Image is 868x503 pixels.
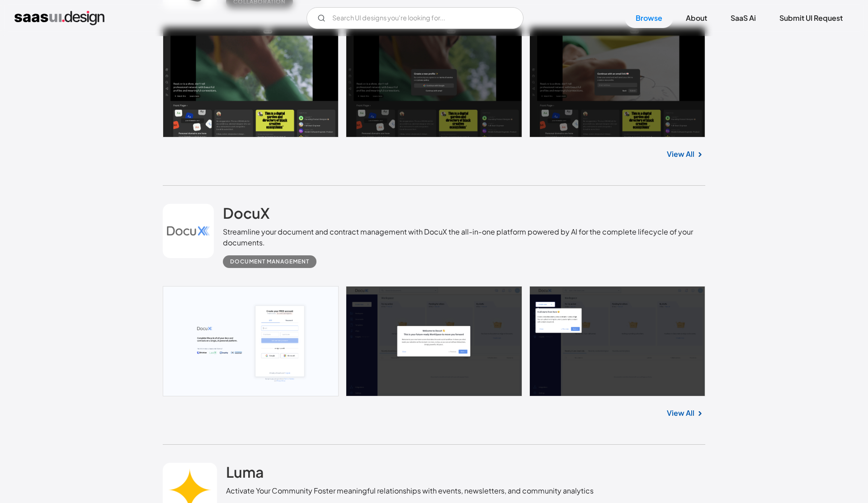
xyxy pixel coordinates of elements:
[223,204,269,226] a: DocuX
[720,8,767,28] a: SaaS Ai
[226,485,594,496] div: Activate Your Community Foster meaningful relationships with events, newsletters, and community a...
[230,256,309,267] div: Document Management
[223,226,705,248] div: Streamline your document and contract management with DocuX the all-in-one platform powered by AI...
[625,8,673,28] a: Browse
[307,7,524,29] input: Search UI designs you're looking for...
[675,8,718,28] a: About
[223,204,269,222] h2: DocuX
[307,7,524,29] form: Email Form
[14,11,104,25] a: home
[667,408,694,418] a: View All
[226,463,264,485] a: Luma
[667,149,694,160] a: View All
[769,8,854,28] a: Submit UI Request
[226,463,264,481] h2: Luma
